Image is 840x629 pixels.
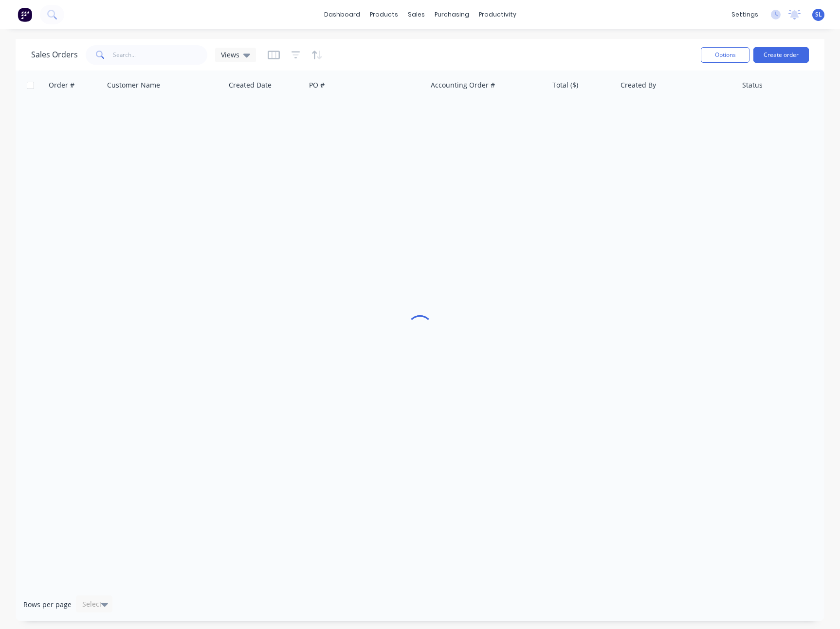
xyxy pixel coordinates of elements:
[701,47,749,63] button: Options
[107,80,160,90] div: Customer Name
[319,7,365,22] a: dashboard
[229,80,272,90] div: Created Date
[474,7,521,22] div: productivity
[552,80,578,90] div: Total ($)
[23,600,72,610] span: Rows per page
[82,599,108,609] div: Select...
[113,45,208,65] input: Search...
[18,7,32,22] img: Factory
[49,80,74,90] div: Order #
[742,80,763,90] div: Status
[621,80,656,90] div: Created By
[727,7,763,22] div: settings
[31,50,78,59] h1: Sales Orders
[753,47,809,63] button: Create order
[221,50,239,60] span: Views
[309,80,325,90] div: PO #
[403,7,430,22] div: sales
[430,7,474,22] div: purchasing
[815,10,822,19] span: SL
[365,7,403,22] div: products
[431,80,495,90] div: Accounting Order #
